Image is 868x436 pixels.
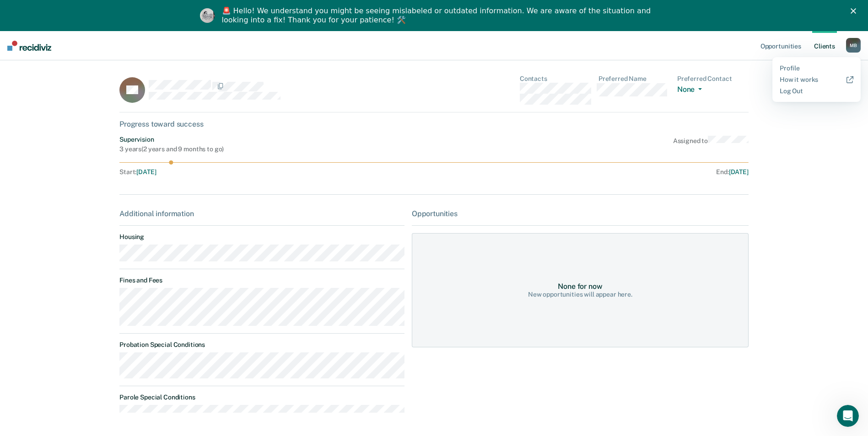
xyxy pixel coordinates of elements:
a: Profile [780,64,853,72]
div: Supervision [119,136,224,144]
button: None [677,85,706,96]
div: Start : [119,168,434,176]
dt: Contacts [520,75,591,83]
span: [DATE] [136,168,156,175]
img: Profile image for Kim [200,8,215,23]
div: Close [851,8,860,14]
div: None for now [558,282,602,291]
iframe: Intercom live chat [837,405,859,427]
a: Clients [812,31,837,60]
a: Log Out [780,87,853,95]
dt: Parole Special Conditions [119,393,404,401]
dt: Housing [119,233,404,241]
div: Assigned to [673,136,749,153]
div: End : [438,168,749,176]
dt: Fines and Fees [119,276,404,284]
div: New opportunities will appear here. [528,291,632,298]
div: Additional information [119,209,404,218]
a: How it works [780,76,853,84]
dt: Preferred Contact [677,75,749,83]
a: Opportunities [759,31,803,60]
button: MB [846,38,861,53]
img: Recidiviz [7,41,51,51]
div: 3 years ( 2 years and 9 months to go ) [119,145,224,153]
dt: Probation Special Conditions [119,341,404,349]
span: [DATE] [729,168,749,175]
dt: Preferred Name [598,75,670,83]
div: Progress toward success [119,120,749,128]
div: M B [846,38,861,53]
div: 🚨 Hello! We understand you might be seeing mislabeled or outdated information. We are aware of th... [222,6,654,25]
div: Opportunities [412,209,749,218]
